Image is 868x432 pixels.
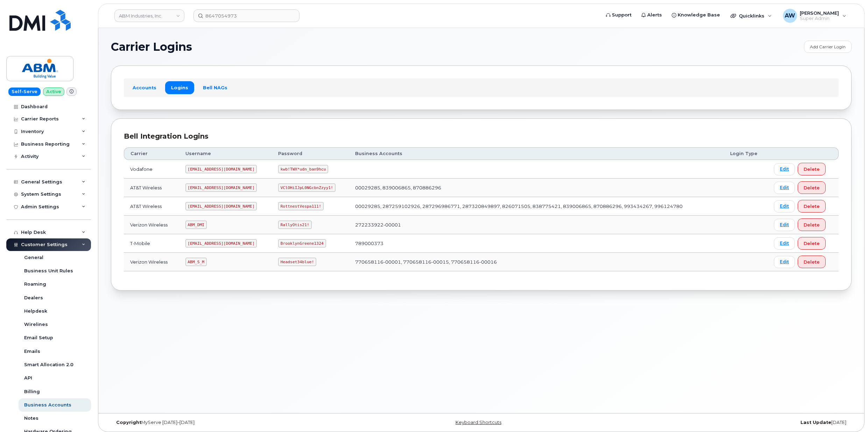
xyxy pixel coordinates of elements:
a: Add Carrier Login [804,41,852,53]
td: 789000373 [349,234,724,253]
code: VClOHiIJpL0NGcbnZzyy1! [278,183,336,192]
code: [EMAIL_ADDRESS][DOMAIN_NAME] [185,202,257,210]
td: Verizon Wireless [124,253,179,271]
th: Login Type [724,147,768,160]
span: Delete [804,259,820,265]
a: Keyboard Shortcuts [456,420,501,425]
td: AT&T Wireless [124,197,179,216]
a: Logins [165,81,194,94]
code: RottnestVespa111! [278,202,324,210]
code: kwb!TWX*udn_ban9hcu [278,165,328,173]
a: Edit [774,219,795,231]
button: Delete [798,200,826,212]
td: 272233922-00001 [349,216,724,234]
a: Bell NAGs [197,81,233,94]
td: Vodafone [124,160,179,179]
button: Delete [798,181,826,194]
code: [EMAIL_ADDRESS][DOMAIN_NAME] [185,165,257,173]
span: Delete [804,203,820,210]
strong: Last Update [800,420,831,425]
a: Edit [774,163,795,175]
button: Delete [798,256,826,268]
code: RallyOtis21! [278,221,311,229]
th: Username [179,147,272,160]
th: Carrier [124,147,179,160]
a: Edit [774,200,795,212]
th: Business Accounts [349,147,724,160]
button: Delete [798,218,826,231]
strong: Copyright [116,420,141,425]
td: Verizon Wireless [124,216,179,234]
td: 00029285, 839006865, 870886296 [349,179,724,197]
button: Delete [798,163,826,175]
code: ABM_DMI [185,221,207,229]
span: Carrier Logins [111,42,192,52]
td: T-Mobile [124,234,179,253]
a: Edit [774,256,795,268]
td: 770658116-00001, 770658116-00015, 770658116-00016 [349,253,724,271]
td: AT&T Wireless [124,179,179,197]
code: [EMAIL_ADDRESS][DOMAIN_NAME] [185,183,257,192]
div: MyServe [DATE]–[DATE] [111,420,358,425]
code: BrooklynGreene1324 [278,239,326,248]
button: Delete [798,237,826,250]
div: [DATE] [605,420,852,425]
span: Delete [804,184,820,191]
div: Bell Integration Logins [124,131,839,141]
code: [EMAIL_ADDRESS][DOMAIN_NAME] [185,239,257,248]
code: ABM_S_M [185,258,207,266]
span: Delete [804,222,820,228]
a: Edit [774,182,795,194]
a: Edit [774,237,795,250]
th: Password [272,147,349,160]
td: 00029285, 287259102926, 287296986771, 287320849897, 826071505, 838775421, 839006865, 870886296, 9... [349,197,724,216]
span: Delete [804,240,820,247]
span: Delete [804,166,820,173]
code: Headset34blue! [278,258,316,266]
a: Accounts [127,81,162,94]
